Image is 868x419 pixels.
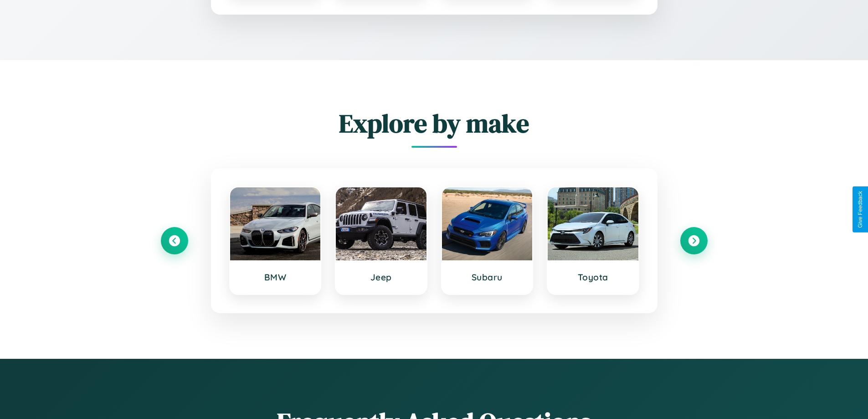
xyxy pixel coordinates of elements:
[161,106,708,141] h2: Explore by make
[239,272,312,283] h3: BMW
[345,272,417,283] h3: Jeep
[857,191,863,228] div: Give Feedback
[557,272,629,283] h3: Toyota
[451,272,524,283] h3: Subaru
